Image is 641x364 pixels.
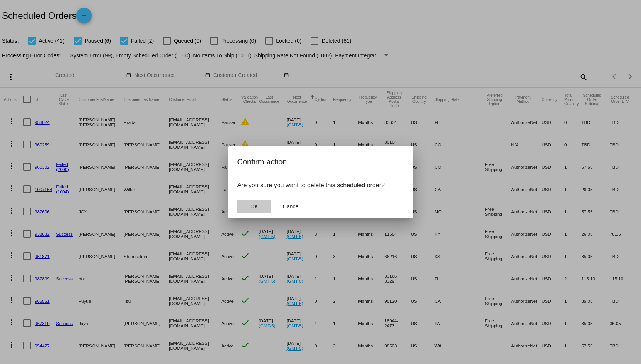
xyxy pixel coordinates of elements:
[237,182,404,189] p: Are you sure you want to delete this scheduled order?
[237,156,404,168] h2: Confirm action
[274,200,308,213] button: Close dialog
[283,203,300,210] span: Cancel
[250,203,258,210] span: OK
[237,200,271,213] button: Close dialog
